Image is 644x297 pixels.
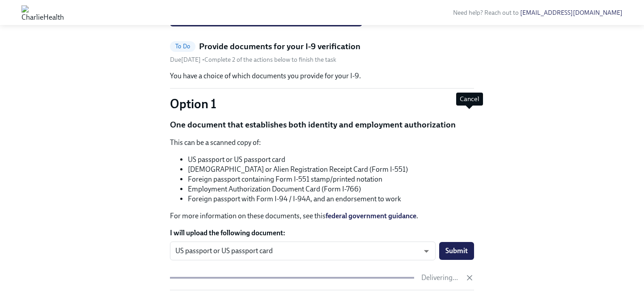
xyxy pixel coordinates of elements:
[170,138,474,148] p: This can be a scanned copy of:
[170,41,474,64] a: To DoProvide documents for your I-9 verificationDue[DATE] •Complete 2 of the actions below to fin...
[170,43,195,50] span: To Do
[520,9,623,17] a: [EMAIL_ADDRESS][DOMAIN_NAME]
[170,71,474,81] p: You have a choice of which documents you provide for your I-9.
[188,165,474,174] li: [DEMOGRAPHIC_DATA] or Alien Registration Receipt Card (Form I-551)
[421,273,458,283] p: Delivering...
[188,184,474,194] li: Employment Authorization Document Card (Form I-766)
[170,119,474,131] p: One document that establishes both identity and employment authorization
[199,41,360,52] h5: Provide documents for your I-9 verification
[188,174,474,184] li: Foreign passport containing Form I-551 stamp/printed notation
[170,96,474,112] p: Option 1
[21,5,64,20] img: CharlieHealth
[326,212,416,220] a: federal government guidance
[170,228,474,238] label: I will upload the following document:
[170,211,474,221] p: For more information on these documents, see this .
[439,242,474,260] button: Submit
[188,155,474,165] li: US passport or US passport card
[170,56,202,64] span: Friday, September 19th 2025, 10:00 am
[445,246,468,255] span: Submit
[453,9,623,17] span: Need help? Reach out to
[170,242,436,260] div: US passport or US passport card
[188,194,474,204] li: Foreign passport with Form I-94 / I-94A, and an endorsement to work
[170,55,336,64] div: • Complete 2 of the actions below to finish the task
